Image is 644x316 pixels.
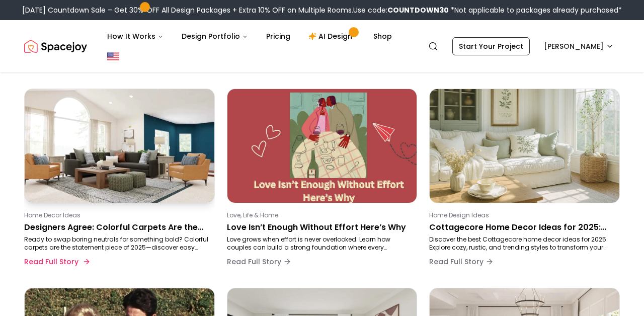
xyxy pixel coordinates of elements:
button: Read Full Story [429,252,494,272]
img: Love Isn’t Enough Without Effort Here’s Why [227,89,417,203]
a: Love Isn’t Enough Without Effort Here’s WhyLove, Life & HomeLove Isn’t Enough Without Effort Here... [227,89,418,276]
a: AI Design [300,26,363,46]
p: Love Isn’t Enough Without Effort Here’s Why [227,221,414,233]
img: Spacejoy Logo [24,36,87,56]
a: Shop [365,26,400,46]
p: Home Decor Ideas [24,211,211,219]
button: Read Full Story [227,252,291,272]
nav: Global [24,20,620,72]
a: Pricing [258,26,298,46]
p: Cottagecore Home Decor Ideas for 2025: Cozy, Rustic, and Trending Styles [429,221,616,233]
p: Discover the best Cottagecore home decor ideas for 2025. Explore cozy, rustic, and trending style... [429,235,616,252]
a: Start Your Project [452,37,530,55]
button: Design Portfolio [174,26,256,46]
nav: Main [99,26,400,46]
a: Spacejoy [24,36,87,56]
button: How It Works [99,26,172,46]
img: United States [107,50,119,62]
p: Designers Agree: Colorful Carpets Are the Statement Piece Every Home Needs in [DATE] [24,221,211,233]
p: Ready to swap boring neutrals for something bold? Colorful carpets are the statement piece of 202... [24,235,211,252]
img: Cottagecore Home Decor Ideas for 2025: Cozy, Rustic, and Trending Styles [430,89,619,203]
span: Use code: [353,5,449,15]
div: [DATE] Countdown Sale – Get 30% OFF All Design Packages + Extra 10% OFF on Multiple Rooms. [22,5,622,15]
span: *Not applicable to packages already purchased* [449,5,622,15]
a: Designers Agree: Colorful Carpets Are the Statement Piece Every Home Needs in 2025Home Decor Idea... [24,89,215,276]
a: Cottagecore Home Decor Ideas for 2025: Cozy, Rustic, and Trending StylesHome Design IdeasCottagec... [429,89,620,276]
p: Love, Life & Home [227,211,414,219]
p: Love grows when effort is never overlooked. Learn how couples can build a strong foundation where... [227,235,414,252]
img: Designers Agree: Colorful Carpets Are the Statement Piece Every Home Needs in 2025 [25,89,214,203]
p: Home Design Ideas [429,211,616,219]
b: COUNTDOWN30 [387,5,449,15]
button: [PERSON_NAME] [538,37,620,55]
button: Read Full Story [24,252,89,272]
